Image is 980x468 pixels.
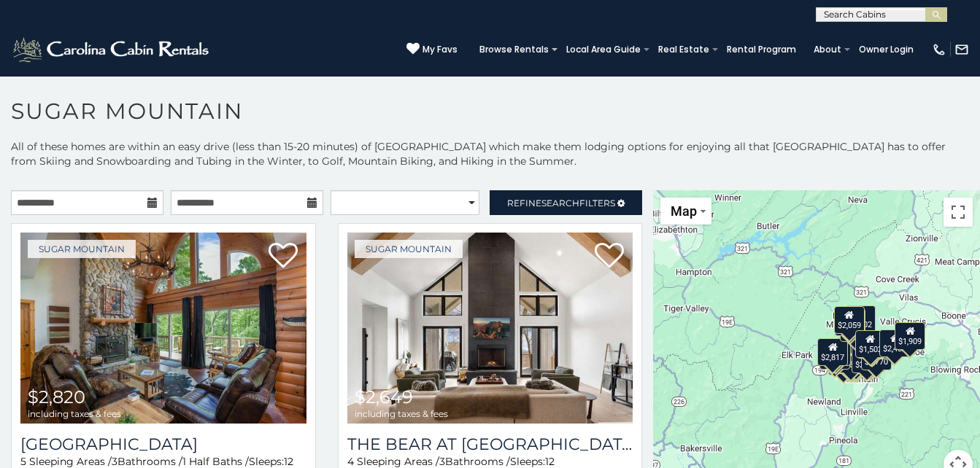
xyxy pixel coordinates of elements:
[406,42,458,57] a: My Favs
[355,409,448,418] span: including taxes & fees
[855,330,886,358] div: $1,502
[954,42,969,57] img: mail-regular-white.png
[347,233,633,424] img: The Bear At Sugar Mountain
[423,43,458,56] span: My Favs
[28,409,121,418] span: including taxes & fees
[269,241,298,272] a: Add to favorites
[284,455,293,468] span: 12
[355,240,463,258] a: Sugar Mountain
[595,241,624,272] a: Add to favorites
[20,434,306,454] a: [GEOGRAPHIC_DATA]
[347,434,633,454] a: The Bear At [GEOGRAPHIC_DATA]
[20,233,306,424] img: Grouse Moor Lodge
[28,240,136,258] a: Sugar Mountain
[355,386,413,407] span: $2,649
[472,39,556,60] a: Browse Rentals
[347,455,354,468] span: 4
[651,39,717,60] a: Real Estate
[11,35,213,64] img: White-1-2.png
[879,329,910,357] div: $2,452
[817,338,848,366] div: $2,817
[347,233,633,424] a: The Bear At Sugar Mountain $2,649 including taxes & fees
[852,346,883,373] div: $2,005
[507,198,615,208] span: Refine Filters
[112,455,117,468] span: 3
[660,198,711,225] button: Change map style
[719,39,803,60] a: Rental Program
[852,39,921,60] a: Owner Login
[439,455,445,468] span: 3
[20,455,26,468] span: 5
[806,39,849,60] a: About
[20,434,306,454] h3: Grouse Moor Lodge
[347,434,633,454] h3: The Bear At Sugar Mountain
[834,306,865,334] div: $2,059
[20,233,306,424] a: Grouse Moor Lodge $2,820 including taxes & fees
[541,198,579,208] span: Search
[671,203,697,219] span: Map
[895,322,925,350] div: $1,909
[944,198,973,227] button: Toggle fullscreen view
[545,455,555,468] span: 12
[932,42,946,57] img: phone-regular-white.png
[28,386,85,407] span: $2,820
[490,190,642,215] a: RefineSearchFilters
[559,39,648,60] a: Local Area Guide
[182,455,249,468] span: 1 Half Baths /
